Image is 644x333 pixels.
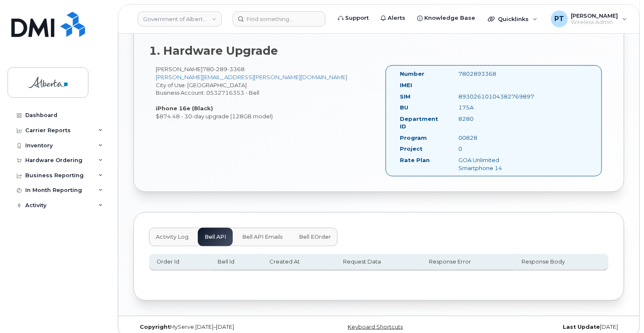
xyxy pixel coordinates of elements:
[262,254,336,271] th: Created At
[452,104,535,112] div: 175A
[400,70,424,78] label: Number
[452,134,535,142] div: 00828
[375,10,411,27] a: Alerts
[156,74,347,80] a: [PERSON_NAME][EMAIL_ADDRESS][PERSON_NAME][DOMAIN_NAME]
[400,104,408,112] label: BU
[149,44,278,58] strong: 1. Hardware Upgrade
[571,12,618,19] span: [PERSON_NAME]
[411,10,481,27] a: Knowledge Base
[242,234,283,240] span: Bell API Emails
[348,324,403,330] a: Keyboard Shortcuts
[545,11,633,27] div: Penny Tse
[138,11,222,27] a: Government of Alberta (GOA)
[514,254,609,271] th: Response Body
[156,105,213,112] strong: iPhone 16e (Black)
[400,156,430,164] label: Rate Plan
[452,70,535,78] div: 7802893368
[452,145,535,153] div: 0
[133,324,297,330] div: MyServe [DATE]–[DATE]
[299,234,331,240] span: Bell eOrder
[149,65,379,120] div: [PERSON_NAME] City of Use: [GEOGRAPHIC_DATA] Business Account: 0532716353 - Bell $874.48 - 30-day...
[563,324,600,330] strong: Last Update
[335,254,421,271] th: Request Data
[498,16,529,22] span: Quicklinks
[345,14,369,22] span: Support
[156,234,189,240] span: Activity Log
[400,134,427,142] label: Program
[400,81,412,89] label: IMEI
[227,66,245,72] span: 3368
[140,324,170,330] strong: Copyright
[424,14,475,22] span: Knowledge Base
[210,254,262,271] th: Bell Id
[388,14,405,22] span: Alerts
[233,11,325,27] input: Find something...
[400,145,423,153] label: Project
[332,10,375,27] a: Support
[452,93,535,101] div: 89302610104382769897
[421,254,514,271] th: Response Error
[214,66,227,72] span: 289
[400,115,446,131] label: Department ID
[202,66,245,72] span: 780
[571,19,618,26] span: Wireless Admin
[460,324,624,330] div: [DATE]
[554,14,564,24] span: PT
[452,115,535,123] div: 8280
[452,156,535,172] div: GOA Unlimited Smartphone 14
[400,93,410,101] label: SIM
[149,254,210,271] th: Order Id
[482,11,543,27] div: Quicklinks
